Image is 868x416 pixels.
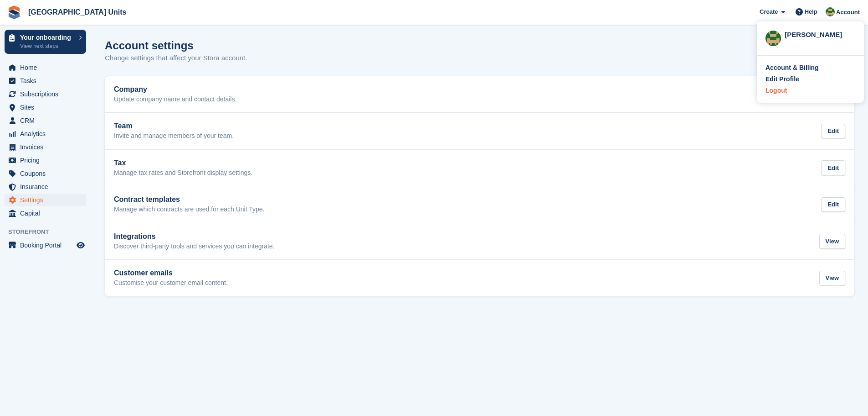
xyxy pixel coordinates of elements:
[114,122,234,130] h2: Team
[5,101,86,114] a: menu
[114,85,236,94] h2: Company
[765,74,855,84] a: Edit Profile
[20,207,75,220] span: Capital
[20,141,75,153] span: Invoices
[105,76,854,113] a: Company Update company name and contact details. Edit
[765,31,781,46] img: Ursula Johns
[114,242,275,251] p: Discover third-party tools and services you can integrate.
[105,186,854,223] a: Contract templates Manage which contracts are used for each Unit Type. Edit
[114,132,234,140] p: Invite and manage members of your team.
[5,207,86,220] a: menu
[821,160,845,175] div: Edit
[5,141,86,153] a: menu
[805,7,817,16] span: Help
[5,194,86,206] a: menu
[20,239,75,252] span: Booking Portal
[25,5,130,20] a: [GEOGRAPHIC_DATA] Units
[5,61,86,74] a: menu
[20,74,75,87] span: Tasks
[5,180,86,193] a: menu
[20,42,74,50] p: View next steps
[5,127,86,140] a: menu
[836,8,860,17] span: Account
[5,239,86,252] a: menu
[765,86,787,95] div: Logout
[819,271,845,286] div: View
[5,154,86,167] a: menu
[20,61,75,74] span: Home
[5,114,86,127] a: menu
[114,159,252,167] h2: Tax
[765,63,855,73] a: Account & Billing
[821,124,845,139] div: Edit
[765,63,819,73] div: Account & Billing
[105,150,854,186] a: Tax Manage tax rates and Storefront display settings. Edit
[5,30,86,54] a: Your onboarding View next steps
[20,127,75,140] span: Analytics
[105,39,194,52] h1: Account settings
[20,180,75,193] span: Insurance
[765,86,855,95] a: Logout
[114,205,264,214] p: Manage which contracts are used for each Unit Type.
[114,195,264,204] h2: Contract templates
[75,240,86,251] a: Preview store
[20,167,75,180] span: Coupons
[114,269,228,277] h2: Customer emails
[20,88,75,100] span: Subscriptions
[760,7,778,16] span: Create
[821,197,845,212] div: Edit
[114,232,275,241] h2: Integrations
[785,30,855,38] div: [PERSON_NAME]
[105,53,247,63] p: Change settings that affect your Stora account.
[5,88,86,100] a: menu
[105,113,854,149] a: Team Invite and manage members of your team. Edit
[105,223,854,260] a: Integrations Discover third-party tools and services you can integrate. View
[20,114,75,127] span: CRM
[20,154,75,167] span: Pricing
[105,260,854,296] a: Customer emails Customise your customer email content. View
[114,95,236,104] p: Update company name and contact details.
[5,74,86,87] a: menu
[20,101,75,114] span: Sites
[8,227,91,237] span: Storefront
[5,167,86,180] a: menu
[20,34,74,41] p: Your onboarding
[114,279,228,287] p: Customise your customer email content.
[20,194,75,206] span: Settings
[7,5,21,19] img: stora-icon-8386f47178a22dfd0bd8f6a31ec36ba5ce8667c1dd55bd0f319d3a0aa187defe.svg
[819,234,845,249] div: View
[826,7,835,16] img: Ursula Johns
[114,169,252,177] p: Manage tax rates and Storefront display settings.
[765,74,799,84] div: Edit Profile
